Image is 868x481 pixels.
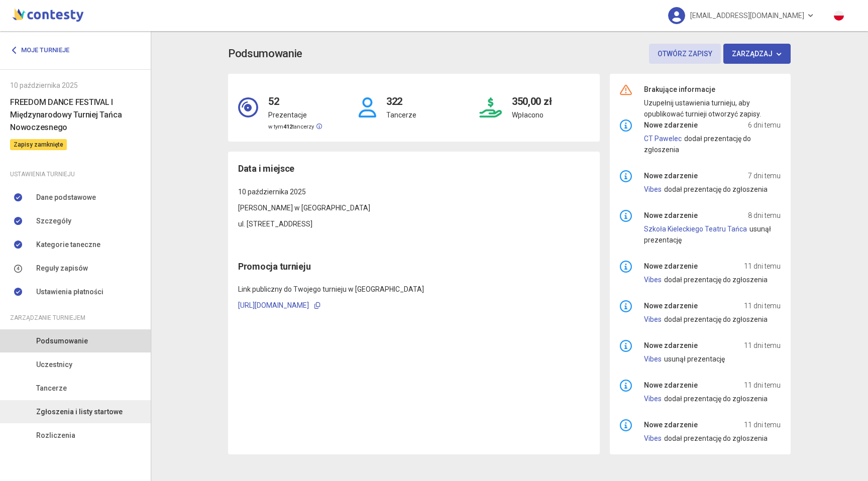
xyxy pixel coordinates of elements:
span: Nowe zdarzenie [644,119,698,131]
p: Prezentacje [268,109,322,121]
img: number-4 [14,265,22,273]
span: 11 dni temu [744,380,781,391]
span: Nowe zdarzenie [644,170,698,181]
a: Vibes [644,315,662,323]
button: Otwórz zapisy [649,44,721,64]
span: 11 dni temu [744,261,781,272]
span: 11 dni temu [744,419,781,430]
span: Nowe zdarzenie [644,210,698,221]
div: Ustawienia turnieju [10,169,141,180]
img: info [620,119,632,132]
span: Nowe zdarzenie [644,380,698,391]
span: Brakujące informacje [644,84,715,95]
span: i otworzyć zapisy [705,110,759,118]
span: dodał prezentację do zgłoszenia [664,276,768,284]
a: CT Pawelec [644,135,682,143]
span: Data i miejsce [238,162,294,176]
span: Nowe zdarzenie [644,419,698,430]
img: info [620,340,632,352]
span: Ustawienia płatności [36,286,103,297]
app-title: Podsumowanie [228,44,791,64]
span: 10 października 2025 [238,188,306,196]
p: [PERSON_NAME] w [GEOGRAPHIC_DATA] [238,202,590,213]
strong: 412 [283,124,292,130]
a: [URL][DOMAIN_NAME] [238,301,309,309]
img: info [620,261,632,273]
span: Uczestnicy [36,359,72,370]
small: w tym tancerzy [268,124,322,130]
img: info [620,170,632,182]
p: Link publiczny do Twojego turnieju w [GEOGRAPHIC_DATA] [238,284,590,295]
span: Zarządzanie turniejem [10,312,85,323]
span: Promocja turnieju [238,261,310,272]
span: Nowe zdarzenie [644,300,698,311]
span: 11 dni temu [744,340,781,351]
span: 7 dni temu [748,170,781,181]
span: Zgłoszenia i listy startowe [36,406,123,417]
span: dodał prezentację do zgłoszenia [664,395,768,403]
a: Vibes [644,185,662,193]
h3: Podsumowanie [228,45,302,63]
a: Szkoła Kieleckiego Teatru Tańca [644,225,747,233]
img: info [620,210,632,222]
div: 10 października 2025 [10,80,141,91]
span: Tancerze [36,383,67,394]
p: ul. [STREET_ADDRESS] [238,218,590,229]
span: Podsumowanie [36,335,88,346]
span: dodał prezentację do zgłoszenia [664,315,768,323]
span: Dane podstawowe [36,192,96,203]
span: 11 dni temu [744,300,781,311]
a: Vibes [644,395,662,403]
p: Wpłacono [512,109,552,121]
p: Tancerze [386,109,416,121]
span: Uzupełnij ustawienia turnieju, aby opublikować turniej [644,99,750,118]
img: info [620,419,632,431]
img: info [620,300,632,312]
dd: . [644,97,781,119]
a: Vibes [644,434,662,442]
span: Nowe zdarzenie [644,261,698,272]
h6: FREEDOM DANCE FESTIVAL I Międzynarodowy Turniej Tańca Nowoczesnego [10,96,141,134]
button: Zarządzaj [723,44,791,64]
span: [EMAIL_ADDRESS][DOMAIN_NAME] [690,5,804,26]
span: Reguły zapisów [36,263,88,274]
span: 6 dni temu [748,119,781,131]
a: Moje turnieje [10,41,77,59]
h4: 322 [386,84,416,109]
span: 8 dni temu [748,210,781,221]
span: Kategorie taneczne [36,239,100,250]
span: Nowe zdarzenie [644,340,698,351]
span: dodał prezentację do zgłoszenia [664,434,768,442]
h4: 52 [268,84,322,109]
span: Szczegóły [36,215,71,226]
span: dodał prezentację do zgłoszenia [644,135,751,154]
img: info [620,380,632,392]
a: Vibes [644,276,662,284]
h4: 350,00 zł [512,84,552,109]
span: usunął prezentację [664,355,725,363]
span: dodał prezentację do zgłoszenia [664,185,768,193]
span: Rozliczenia [36,430,75,441]
span: Zapisy zamknięte [10,139,67,150]
a: Vibes [644,355,662,363]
